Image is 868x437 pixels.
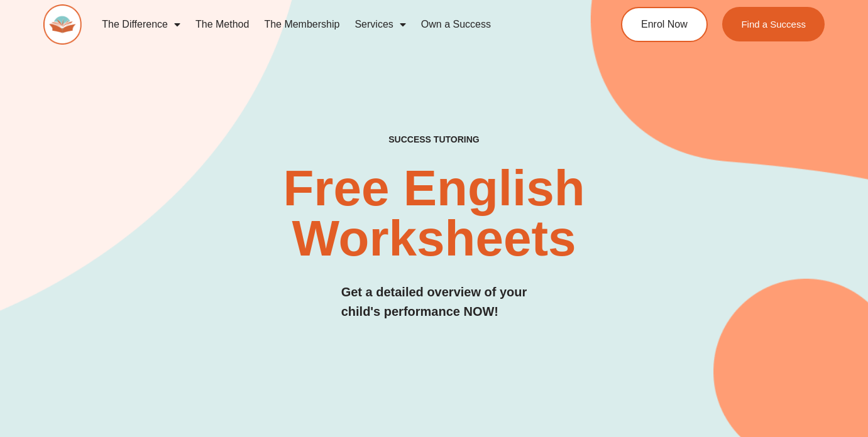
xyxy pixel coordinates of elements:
[94,10,188,39] a: The Difference
[414,10,498,39] a: Own a Success
[621,7,708,42] a: Enrol Now
[94,10,576,39] nav: Menu
[341,283,527,321] h3: Get a detailed overview of your child's performance NOW!
[256,10,347,39] a: The Membership
[722,7,825,41] a: Find a Success
[176,163,691,264] h2: Free English Worksheets​
[319,134,550,145] h4: SUCCESS TUTORING​
[741,19,806,29] span: Find a Success
[188,10,256,39] a: The Method
[641,19,688,30] span: Enrol Now
[347,10,413,39] a: Services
